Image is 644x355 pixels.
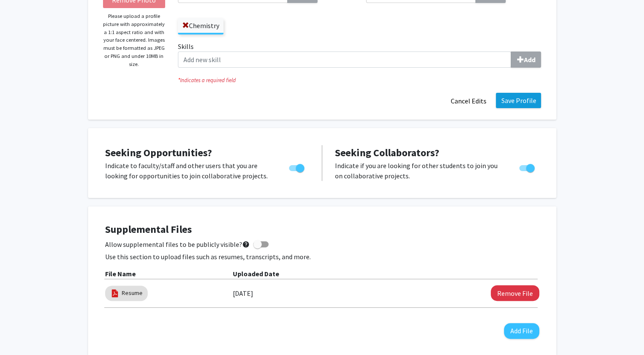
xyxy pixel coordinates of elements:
[103,12,166,68] p: Please upload a profile picture with approximately a 1:1 aspect ratio and with your face centered...
[504,323,539,339] button: Add File
[242,239,250,249] mat-icon: help
[105,239,250,249] span: Allow supplemental files to be publicly visible?
[105,160,273,181] p: Indicate to faculty/staff and other users that you are looking for opportunities to join collabor...
[524,55,535,64] b: Add
[516,160,539,173] div: Toggle
[105,252,539,262] p: Use this section to upload files such as resumes, transcripts, and more.
[105,146,212,159] span: Seeking Opportunities?
[178,18,223,33] label: Chemistry
[233,269,279,278] b: Uploaded Date
[511,52,541,68] button: Skills
[445,93,492,109] button: Cancel Edits
[178,41,541,68] label: Skills
[178,76,541,84] i: Indicates a required field
[110,289,120,298] img: pdf_icon.png
[335,160,503,181] p: Indicate if you are looking for other students to join you on collaborative projects.
[6,317,36,349] iframe: Chat
[178,52,511,68] input: SkillsAdd
[496,93,541,108] button: Save Profile
[233,286,253,301] label: [DATE]
[286,160,309,173] div: Toggle
[335,146,439,159] span: Seeking Collaborators?
[105,223,539,236] h4: Supplemental Files
[491,285,539,301] button: Remove Resume File
[122,289,143,298] a: Resume
[105,269,136,278] b: File Name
